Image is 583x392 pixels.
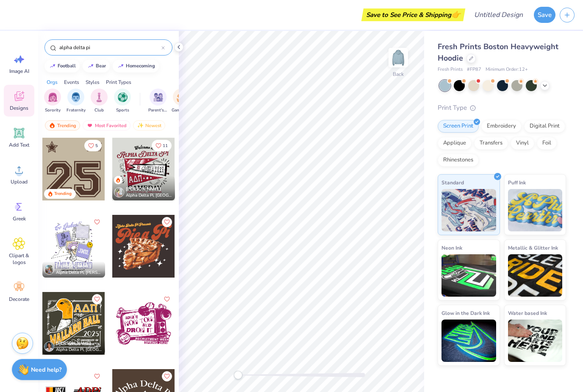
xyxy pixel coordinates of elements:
div: Applique [438,137,472,150]
img: newest.gif [137,122,144,128]
div: Print Types [106,78,131,86]
img: Parent's Weekend Image [153,92,163,102]
span: Alpha Delta Pi, [GEOGRAPHIC_DATA][US_STATE] at [GEOGRAPHIC_DATA] [126,192,172,199]
img: Fraternity Image [71,92,81,102]
span: Club [94,107,104,114]
span: Decorate [9,296,29,303]
img: Puff Ink [508,189,563,231]
span: Sorority [45,107,61,114]
img: Water based Ink [508,320,563,362]
button: football [44,60,80,72]
img: trend_line.gif [117,64,124,69]
span: Fresh Prints Boston Heavyweight Hoodie [438,42,558,63]
img: Game Day Image [177,92,186,102]
img: Club Image [94,92,104,102]
div: Accessibility label [234,371,242,379]
img: Sports Image [118,92,128,102]
button: Like [152,140,172,151]
span: Fresh Prints [438,66,463,73]
button: filter button [67,89,86,114]
button: Like [84,140,102,151]
div: Styles [86,78,100,86]
input: Try "Alpha" [58,43,161,52]
img: Glow in the Dark Ink [441,320,496,362]
img: Metallic & Glitter Ink [508,254,563,297]
span: 11 [163,144,168,148]
span: Metallic & Glitter Ink [508,243,558,252]
button: filter button [44,89,61,114]
button: Like [92,294,102,304]
button: Like [162,371,172,381]
div: Trending [45,120,80,131]
span: Glow in the Dark Ink [441,309,490,317]
div: filter for Fraternity [67,89,86,114]
span: Standard [441,178,464,187]
div: filter for Club [91,89,108,114]
span: Alpha Delta Pi, [PERSON_NAME][GEOGRAPHIC_DATA] [56,270,102,276]
button: bear [83,60,110,72]
div: filter for Parent's Weekend [148,89,168,114]
input: Untitled Design [467,6,530,23]
div: homecoming [126,64,155,68]
div: Trending [54,191,72,197]
span: Upload [11,178,28,185]
img: trending.gif [49,122,56,128]
span: Minimum Order: 12 + [486,66,528,73]
div: Screen Print [438,120,479,133]
div: Print Type [438,103,566,113]
span: Parent's Weekend [148,107,168,114]
div: Back [393,70,404,78]
strong: Need help? [31,366,61,374]
div: football [58,64,76,68]
span: Add Text [9,142,29,148]
div: filter for Sports [114,89,131,114]
button: Save [534,7,555,23]
button: homecoming [113,60,159,72]
img: trend_line.gif [49,64,56,69]
span: [PERSON_NAME] [56,263,91,269]
img: trend_line.gif [87,64,94,69]
button: Like [162,217,172,227]
div: Events [64,78,79,86]
img: Neon Ink [441,254,496,297]
span: Water based Ink [508,309,547,317]
img: most_fav.gif [86,122,93,128]
div: bear [96,64,106,68]
span: Greek [13,215,26,222]
span: Alpha Delta Pi, [GEOGRAPHIC_DATA][US_STATE] [56,347,102,353]
div: filter for Game Day [172,89,191,114]
div: Most Favorited [83,120,130,131]
div: Save to See Price & Shipping [364,8,463,21]
span: Fraternity [67,107,86,114]
span: Clipart & logos [5,252,33,266]
span: [PERSON_NAME] [56,340,91,346]
span: Puff Ink [508,178,526,187]
button: filter button [148,89,168,114]
span: Designs [10,105,28,111]
div: Digital Print [524,120,565,133]
button: Like [92,371,102,381]
button: filter button [172,89,191,114]
span: Image AI [9,68,29,75]
img: Sorority Image [48,92,58,102]
div: filter for Sorority [44,89,61,114]
div: Foil [537,137,557,150]
div: Orgs [47,78,58,86]
img: Standard [441,189,496,231]
div: Newest [133,120,165,131]
span: 👉 [451,9,461,19]
div: Rhinestones [438,154,479,167]
div: Embroidery [481,120,522,133]
span: 5 [95,144,98,148]
span: [PERSON_NAME] [126,186,161,192]
button: Like [92,217,102,227]
button: filter button [91,89,108,114]
img: Back [390,49,407,66]
span: # FP87 [467,66,481,73]
div: Transfers [474,137,508,150]
span: Sports [116,107,129,114]
button: Like [162,294,172,304]
span: Game Day [172,107,191,114]
span: Neon Ink [441,243,462,252]
button: filter button [114,89,131,114]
